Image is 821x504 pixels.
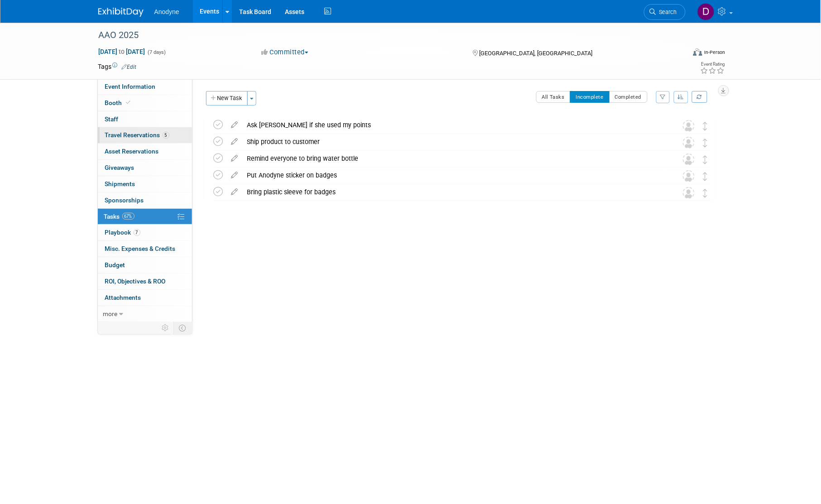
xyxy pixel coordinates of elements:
[105,148,159,155] span: Asset Reservations
[122,64,137,70] a: Edit
[134,229,140,236] span: 7
[703,139,708,147] i: Move task
[683,154,695,165] img: Unassigned
[98,290,192,306] a: Attachments
[570,91,610,103] button: Incomplete
[243,134,665,149] div: Ship product to customer
[480,50,593,57] span: [GEOGRAPHIC_DATA], [GEOGRAPHIC_DATA]
[126,100,131,105] i: Booth reservation complete
[105,294,141,301] span: Attachments
[243,151,665,166] div: Remind everyone to bring water bottle
[105,131,169,139] span: Travel Reservations
[105,278,166,285] span: ROI, Objectives & ROO
[158,322,174,334] td: Personalize Event Tab Strip
[98,306,192,322] a: more
[703,155,708,164] i: Move task
[173,322,192,334] td: Toggle Event Tabs
[258,48,312,57] button: Committed
[98,225,192,240] a: Playbook7
[105,83,156,90] span: Event Information
[697,3,715,20] img: Dawn Jozwiak
[227,154,243,163] a: edit
[122,213,134,220] span: 67%
[105,261,125,269] span: Budget
[105,115,119,123] span: Staff
[227,121,243,129] a: edit
[98,79,192,95] a: Event Information
[98,144,192,159] a: Asset Reservations
[98,274,192,289] a: ROI, Objectives & ROO
[206,91,248,106] button: New Task
[704,49,725,56] div: In-Person
[98,62,137,71] td: Tags
[98,127,192,143] a: Travel Reservations5
[243,184,665,200] div: Bring plastic sleeve for badges
[98,111,192,127] a: Staff
[227,171,243,179] a: edit
[98,48,146,56] span: [DATE] [DATE]
[700,62,725,67] div: Event Rating
[105,245,176,252] span: Misc. Expenses & Credits
[656,9,677,15] span: Search
[243,168,665,183] div: Put Anodyne sticker on badges
[118,48,126,55] span: to
[103,310,118,317] span: more
[703,189,708,197] i: Move task
[147,49,166,55] span: (7 days)
[692,91,707,103] a: Refresh
[105,99,133,106] span: Booth
[98,8,144,17] img: ExhibitDay
[98,257,192,273] a: Budget
[683,170,695,182] img: Unassigned
[703,172,708,181] i: Move task
[98,241,192,257] a: Misc. Expenses & Credits
[105,197,144,204] span: Sponsorships
[227,138,243,146] a: edit
[227,188,243,196] a: edit
[163,132,169,139] span: 5
[105,229,140,236] span: Playbook
[683,137,695,149] img: Unassigned
[683,120,695,132] img: Unassigned
[98,209,192,225] a: Tasks67%
[632,47,725,61] div: Event Format
[105,164,134,171] span: Giveaways
[98,160,192,176] a: Giveaways
[683,187,695,199] img: Unassigned
[154,8,179,15] span: Anodyne
[104,213,134,220] span: Tasks
[609,91,648,103] button: Completed
[693,48,702,56] img: Format-Inperson.png
[536,91,571,103] button: All Tasks
[98,176,192,192] a: Shipments
[96,27,672,43] div: AAO 2025
[98,95,192,111] a: Booth
[98,192,192,208] a: Sponsorships
[243,117,665,133] div: Ask [PERSON_NAME] if she used my points
[644,4,686,20] a: Search
[703,122,708,130] i: Move task
[105,180,135,187] span: Shipments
